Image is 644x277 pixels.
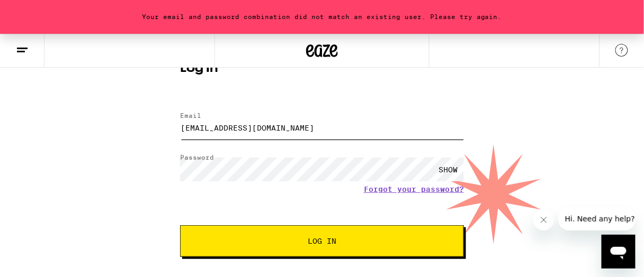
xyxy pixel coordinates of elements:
input: Email [180,116,464,140]
span: Log In [308,237,336,245]
label: Password [180,154,214,161]
div: SHOW [432,158,464,181]
h1: Log In [180,62,464,75]
iframe: Message from company [559,207,636,230]
a: Forgot your password? [364,185,464,193]
iframe: Close message [533,209,554,230]
button: Log In [180,225,464,257]
iframe: Button to launch messaging window [602,235,636,269]
label: Email [180,112,201,119]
